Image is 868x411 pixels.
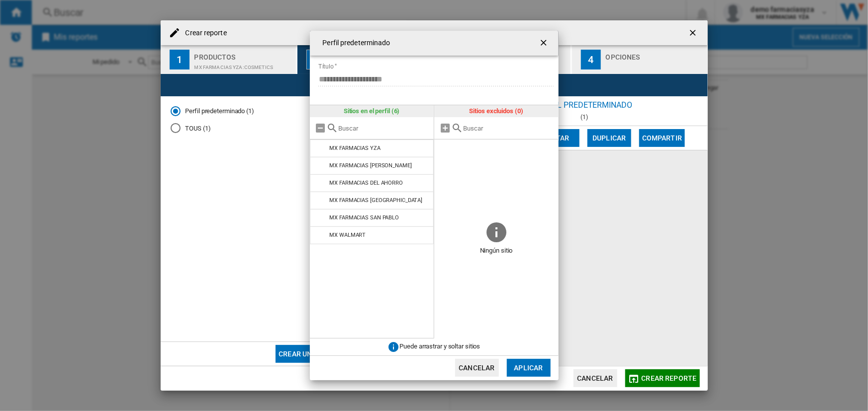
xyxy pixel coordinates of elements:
[310,105,434,117] div: Sitios en el perfil (6)
[463,125,554,132] input: Buscar
[329,214,399,221] div: MX FARMACIAS SAN PABLO
[439,122,451,134] md-icon: Añadir todos
[400,342,481,350] span: Puede arrastrar y soltar sitios
[318,38,390,48] h4: Perfil predeterminado
[329,232,366,238] div: MX WALMART
[434,244,559,259] span: Ningún sitio
[339,125,429,132] input: Buscar
[329,162,411,169] div: MX FARMACIAS [PERSON_NAME]
[434,105,559,117] div: Sitios excluidos (0)
[315,122,327,134] md-icon: Quitar todo
[539,38,551,50] ng-md-icon: getI18NText('BUTTONS.CLOSE_DIALOG')
[507,359,551,377] button: Aplicar
[535,33,555,53] button: getI18NText('BUTTONS.CLOSE_DIALOG')
[329,197,422,204] div: MX FARMACIAS [GEOGRAPHIC_DATA]
[329,145,380,151] div: MX FARMACIAS YZA
[329,180,403,186] div: MX FARMACIAS DEL AHORRO
[455,359,499,377] button: Cancelar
